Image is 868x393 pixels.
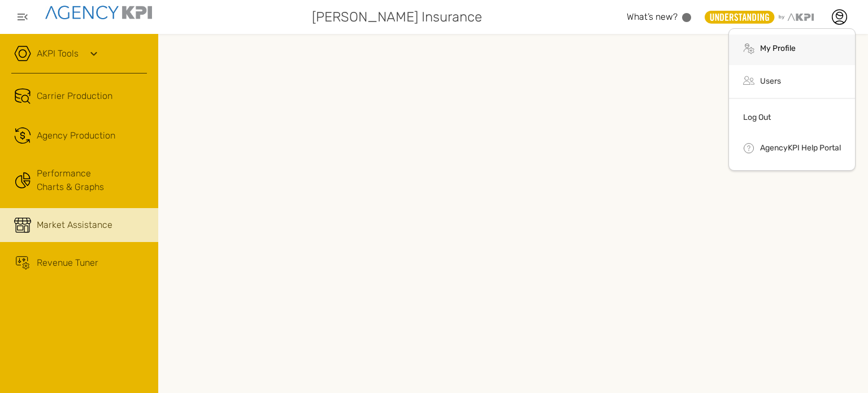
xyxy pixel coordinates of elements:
[743,113,771,122] a: Log Out
[312,7,482,27] span: [PERSON_NAME] Insurance
[37,129,115,142] span: Agency Production
[760,76,781,86] a: Users
[37,256,98,270] div: Revenue Tuner
[37,47,79,61] a: AKPI Tools
[760,44,796,53] a: My Profile
[627,11,678,22] span: What’s new?
[45,6,152,19] img: agencykpi-logo-550x69-2d9e3fa8.png
[37,218,112,232] div: Market Assistance
[760,143,841,153] a: AgencyKPI Help Portal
